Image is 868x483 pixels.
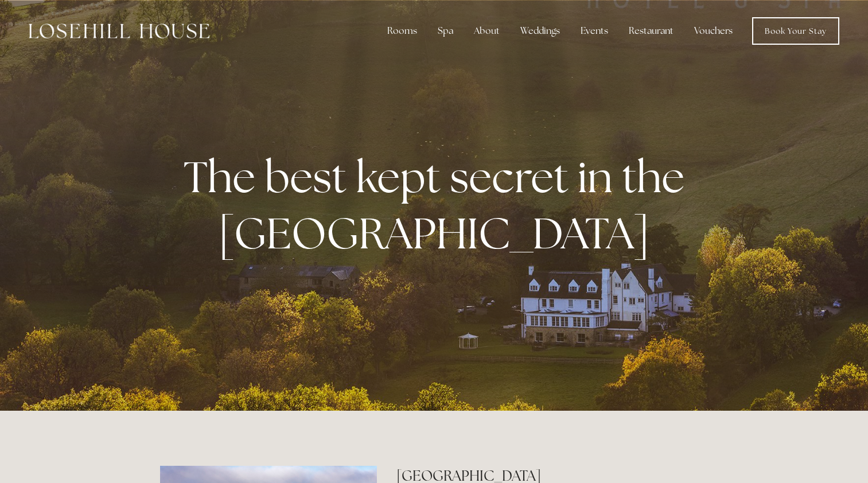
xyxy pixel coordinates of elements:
[620,20,683,42] div: Restaurant
[511,20,569,42] div: Weddings
[378,20,426,42] div: Rooms
[29,24,209,38] img: Losehill House
[752,17,839,45] a: Book Your Stay
[429,20,462,42] div: Spa
[465,20,509,42] div: About
[571,20,617,42] div: Events
[685,20,742,42] a: Vouchers
[184,149,694,261] strong: The best kept secret in the [GEOGRAPHIC_DATA]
